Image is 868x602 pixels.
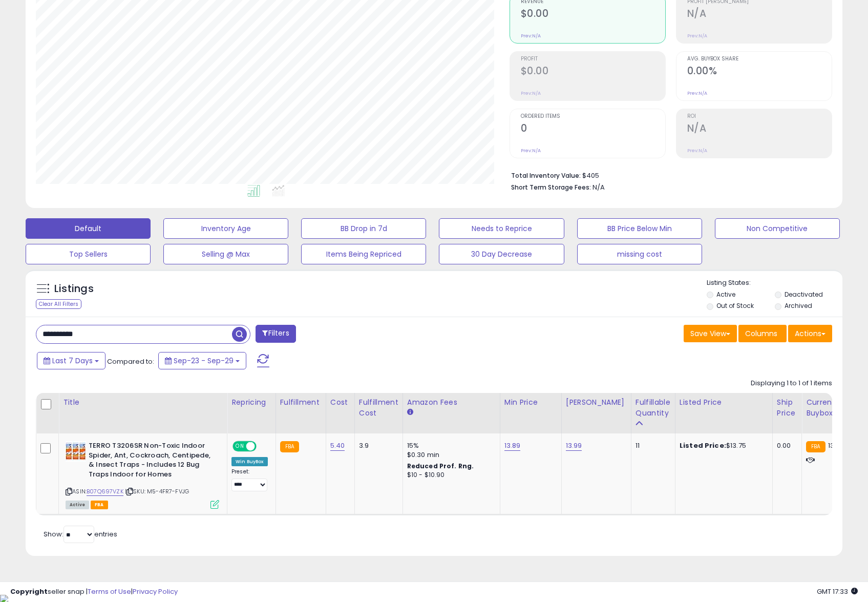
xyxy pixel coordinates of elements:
[158,352,246,369] button: Sep-23 - Sep-29
[521,114,665,119] span: Ordered Items
[716,301,754,310] label: Out of Stock
[52,356,93,366] span: Last 7 Days
[359,397,398,419] div: Fulfillment Cost
[806,441,825,452] small: FBA
[817,587,858,596] span: 2025-10-7 17:33 GMT
[687,33,707,39] small: Prev: N/A
[255,442,271,451] span: OFF
[687,122,832,136] h2: N/A
[592,182,605,192] span: N/A
[680,441,765,450] div: $13.75
[407,450,492,460] div: $0.30 min
[521,122,665,136] h2: 0
[44,529,117,539] span: Show: entries
[54,282,94,296] h5: Listings
[521,90,541,96] small: Prev: N/A
[234,442,246,451] span: ON
[521,8,665,22] h2: $0.00
[407,408,413,417] small: Amazon Fees.
[66,441,86,462] img: 51jPZpEiKAL._SL40_.jpg
[330,397,350,408] div: Cost
[716,290,735,299] label: Active
[26,244,151,264] button: Top Sellers
[26,218,151,239] button: Default
[806,397,859,419] div: Current Buybox Price
[687,8,832,22] h2: N/A
[37,352,105,369] button: Last 7 Days
[687,148,707,154] small: Prev: N/A
[231,457,268,466] div: Win BuyBox
[680,441,726,450] b: Listed Price:
[107,357,154,366] span: Compared to:
[63,397,223,408] div: Title
[687,56,832,62] span: Avg. Buybox Share
[407,471,492,480] div: $10 - $10.90
[504,397,557,408] div: Min Price
[566,397,627,408] div: [PERSON_NAME]
[163,244,288,264] button: Selling @ Max
[687,114,832,119] span: ROI
[66,441,219,508] div: ASIN:
[521,65,665,79] h2: $0.00
[788,325,832,342] button: Actions
[687,90,707,96] small: Prev: N/A
[231,468,268,491] div: Preset:
[89,441,213,482] b: TERRO T3206SR Non-Toxic Indoor Spider, Ant, Cockroach, Centipede, & Insect Traps - Includes 12 Bu...
[125,487,189,495] span: | SKU: M5-4FR7-FVJG
[88,587,131,596] a: Terms of Use
[684,325,737,342] button: Save View
[439,218,564,239] button: Needs to Reprice
[511,169,824,181] li: $405
[707,278,842,288] p: Listing States:
[231,397,271,408] div: Repricing
[91,501,108,509] span: FBA
[504,441,521,451] a: 13.89
[174,356,234,366] span: Sep-23 - Sep-29
[738,325,787,342] button: Columns
[280,397,322,408] div: Fulfillment
[751,379,832,388] div: Displaying 1 to 1 of 1 items
[256,325,295,343] button: Filters
[407,441,492,450] div: 15%
[10,587,178,597] div: seller snap | |
[407,397,496,408] div: Amazon Fees
[636,441,667,450] div: 11
[715,218,840,239] button: Non Competitive
[521,33,541,39] small: Prev: N/A
[577,244,702,264] button: missing cost
[828,441,840,450] span: 13.9
[777,441,794,450] div: 0.00
[566,441,582,451] a: 13.99
[36,299,81,309] div: Clear All Filters
[10,587,48,596] strong: Copyright
[163,218,288,239] button: Inventory Age
[636,397,671,419] div: Fulfillable Quantity
[280,441,299,452] small: FBA
[577,218,702,239] button: BB Price Below Min
[680,397,768,408] div: Listed Price
[687,65,832,79] h2: 0.00%
[66,501,89,509] span: All listings currently available for purchase on Amazon
[359,441,395,450] div: 3.9
[785,301,812,310] label: Archived
[301,218,426,239] button: BB Drop in 7d
[785,290,823,299] label: Deactivated
[439,244,564,264] button: 30 Day Decrease
[521,56,665,62] span: Profit
[407,462,474,470] b: Reduced Prof. Rng.
[87,487,123,496] a: B07Q697VZK
[777,397,797,419] div: Ship Price
[133,587,178,596] a: Privacy Policy
[745,328,777,339] span: Columns
[511,183,591,192] b: Short Term Storage Fees:
[521,148,541,154] small: Prev: N/A
[330,441,345,451] a: 5.40
[301,244,426,264] button: Items Being Repriced
[511,171,581,180] b: Total Inventory Value:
